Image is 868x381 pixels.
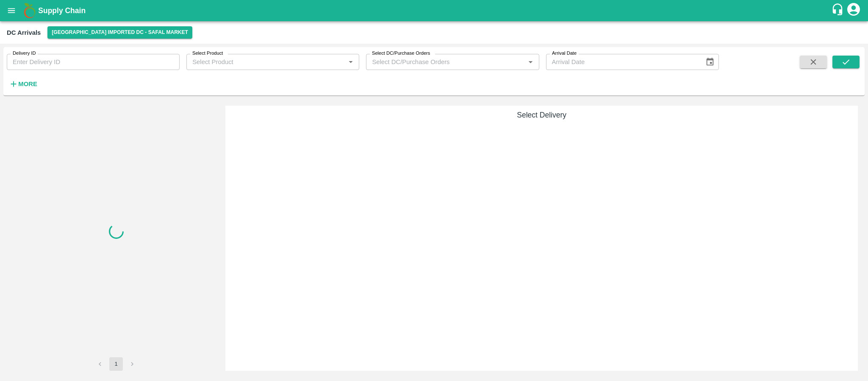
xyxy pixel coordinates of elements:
input: Arrival Date [546,54,699,70]
img: logo [21,2,38,19]
label: Delivery ID [13,50,36,57]
button: Open [345,56,356,67]
nav: pagination navigation [92,357,140,371]
button: Choose date [702,54,718,70]
h6: Select Delivery [229,109,854,121]
button: Select DC [47,26,192,39]
label: Arrival Date [552,50,577,57]
label: Select Product [192,50,223,57]
button: More [7,77,39,91]
label: Select DC/Purchase Orders [372,50,430,57]
input: Select Product [189,56,343,67]
div: account of current user [846,2,861,20]
button: Open [525,56,536,67]
a: Supply Chain [38,5,831,17]
div: DC Arrivals [7,27,41,38]
button: page 1 [109,357,123,371]
input: Select DC/Purchase Orders [369,56,511,67]
strong: More [18,81,37,87]
button: open drawer [2,1,21,20]
div: customer-support [831,3,846,18]
b: Supply Chain [38,6,86,15]
input: Enter Delivery ID [7,54,180,70]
